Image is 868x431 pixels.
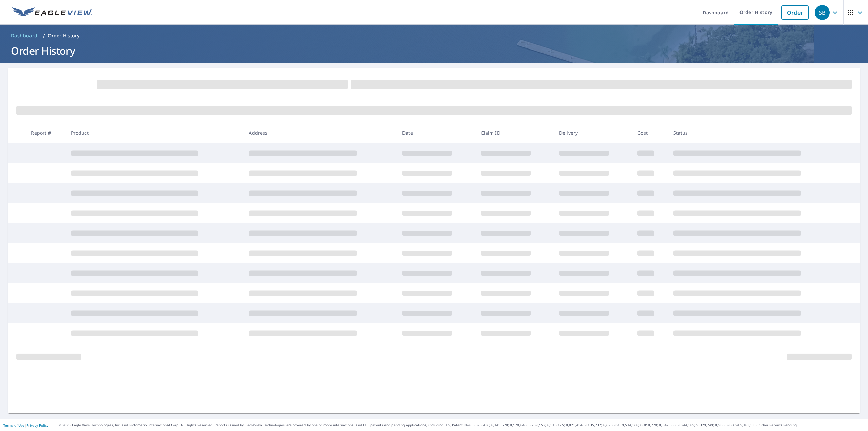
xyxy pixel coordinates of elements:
th: Cost [632,123,668,143]
a: Order [781,5,809,20]
span: Dashboard [11,32,38,39]
nav: breadcrumb [8,30,860,41]
th: Claim ID [475,123,554,143]
div: SB [815,5,830,20]
th: Date [397,123,475,143]
a: Terms of Use [3,423,24,428]
img: EV Logo [12,7,92,18]
p: Order History [48,32,80,39]
th: Delivery [554,123,632,143]
th: Status [668,123,846,143]
h1: Order History [8,44,860,58]
li: / [43,32,45,40]
a: Dashboard [8,30,40,41]
p: © 2025 Eagle View Technologies, Inc. and Pictometry International Corp. All Rights Reserved. Repo... [59,423,865,428]
th: Product [65,123,243,143]
th: Address [243,123,397,143]
a: Privacy Policy [26,423,48,428]
p: | [3,423,48,427]
th: Report # [25,123,65,143]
